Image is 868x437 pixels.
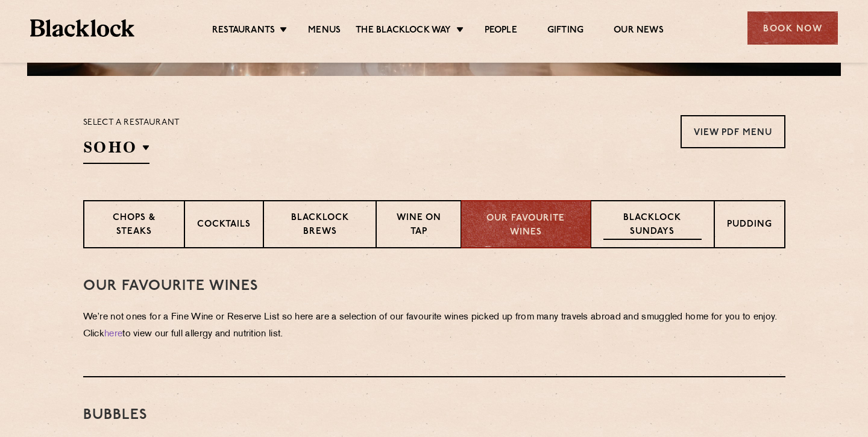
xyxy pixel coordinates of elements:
[389,212,448,240] p: Wine on Tap
[83,137,149,164] h2: SOHO
[356,25,451,38] a: The Blacklock Way
[83,407,785,423] h3: bubbles
[681,115,785,148] a: View PDF Menu
[614,25,664,38] a: Our News
[474,212,578,239] p: Our favourite wines
[96,212,172,240] p: Chops & Steaks
[83,309,785,343] p: We’re not ones for a Fine Wine or Reserve List so here are a selection of our favourite wines pic...
[212,25,275,38] a: Restaurants
[485,25,517,38] a: People
[83,278,785,294] h3: Our Favourite Wines
[83,115,180,131] p: Select a restaurant
[308,25,341,38] a: Menus
[30,19,134,37] img: BL_Textured_Logo-footer-cropped.svg
[197,218,251,233] p: Cocktails
[603,212,701,240] p: Blacklock Sundays
[727,218,772,233] p: Pudding
[547,25,583,38] a: Gifting
[104,330,122,339] a: here
[747,11,838,45] div: Book Now
[276,212,364,240] p: Blacklock Brews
